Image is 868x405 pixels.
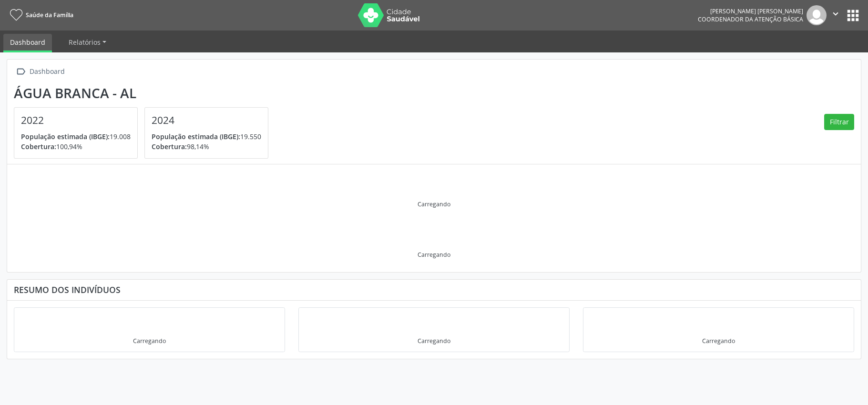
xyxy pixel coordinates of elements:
a:  Dashboard [14,65,66,79]
span: Relatórios [69,38,101,47]
p: 100,94% [21,142,131,152]
button: apps [845,7,861,24]
a: Saúde da Família [7,7,73,23]
span: Cobertura: [21,142,56,151]
div: Carregando [418,200,450,208]
p: 19.550 [152,132,261,142]
button:  [827,5,845,25]
a: Relatórios [62,34,113,51]
i:  [14,65,28,79]
img: img [807,5,827,25]
a: Dashboard [3,34,52,52]
span: Saúde da Família [26,11,73,19]
div: Carregando [702,337,735,345]
span: Coordenador da Atenção Básica [698,15,803,23]
div: Dashboard [28,65,66,79]
div: Água Branca - AL [14,85,275,101]
h4: 2022 [21,114,131,126]
div: Carregando [133,337,166,345]
div: [PERSON_NAME] [PERSON_NAME] [698,7,803,15]
div: Carregando [418,251,450,259]
div: Carregando [418,337,450,345]
button: Filtrar [824,114,854,130]
p: 98,14% [152,142,261,152]
div: Resumo dos indivíduos [14,284,854,295]
span: Cobertura: [152,142,187,151]
p: 19.008 [21,132,131,142]
span: População estimada (IBGE): [152,132,240,141]
h4: 2024 [152,114,261,126]
span: População estimada (IBGE): [21,132,110,141]
i:  [830,9,841,19]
